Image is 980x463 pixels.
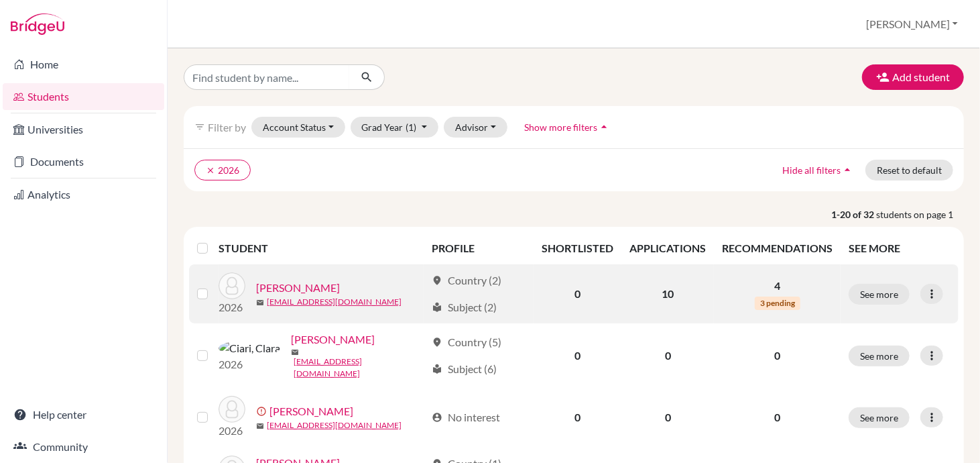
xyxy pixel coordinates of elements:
[194,160,251,181] button: clear2026
[524,121,597,133] span: Show more filters
[849,407,910,428] button: See more
[597,120,611,134] i: arrow_drop_up
[432,299,497,315] div: Subject (2)
[432,275,442,286] span: location_on
[406,121,417,133] span: (1)
[351,117,439,138] button: Grad Year(1)
[194,121,205,132] i: filter_list
[432,361,497,377] div: Subject (6)
[269,403,353,419] a: [PERSON_NAME]
[184,64,350,90] input: Find student by name...
[841,163,854,176] i: arrow_drop_up
[722,409,833,425] p: 0
[534,323,621,388] td: 0
[206,166,215,175] i: clear
[722,278,833,294] p: 4
[432,364,442,374] span: local_library
[534,232,621,264] th: SHORTLISTED
[3,181,164,208] a: Analytics
[534,388,621,447] td: 0
[267,296,402,308] a: [EMAIL_ADDRESS][DOMAIN_NAME]
[876,207,964,221] span: students on page 1
[3,148,164,175] a: Documents
[621,323,714,388] td: 0
[256,406,269,417] span: error_outline
[755,297,800,310] span: 3 pending
[3,116,164,143] a: Universities
[534,264,621,323] td: 0
[513,117,622,138] button: Show more filtersarrow_drop_up
[841,232,959,264] th: SEE MORE
[256,280,340,296] a: [PERSON_NAME]
[432,334,501,350] div: Country (5)
[621,388,714,447] td: 0
[219,356,280,372] p: 2026
[219,396,245,423] img: Fujikawa, Marika
[849,284,910,305] button: See more
[208,121,246,134] span: Filter by
[256,422,264,430] span: mail
[621,232,714,264] th: APPLICATIONS
[432,272,501,289] div: Country (2)
[294,356,426,380] a: [EMAIL_ADDRESS][DOMAIN_NAME]
[782,164,841,176] span: Hide all filters
[621,264,714,323] td: 10
[219,423,245,439] p: 2026
[831,207,876,221] strong: 1-20 of 32
[291,331,375,348] a: [PERSON_NAME]
[256,299,264,307] span: mail
[291,348,299,356] span: mail
[722,348,833,364] p: 0
[219,272,245,299] img: Brown, Kate
[3,401,164,428] a: Help center
[267,419,402,431] a: [EMAIL_ADDRESS][DOMAIN_NAME]
[860,11,964,37] button: [PERSON_NAME]
[219,232,424,264] th: STUDENT
[865,160,953,181] button: Reset to default
[251,117,345,138] button: Account Status
[219,340,280,356] img: Ciari, Clara
[3,51,164,78] a: Home
[862,64,964,90] button: Add student
[432,337,442,348] span: location_on
[219,299,245,315] p: 2026
[714,232,841,264] th: RECOMMENDATIONS
[424,232,534,264] th: PROFILE
[432,409,500,425] div: No interest
[3,433,164,460] a: Community
[771,160,865,181] button: Hide all filtersarrow_drop_up
[432,302,442,313] span: local_library
[432,412,442,423] span: account_circle
[849,346,910,366] button: See more
[444,117,507,138] button: Advisor
[3,83,164,110] a: Students
[11,13,64,35] img: Bridge-U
